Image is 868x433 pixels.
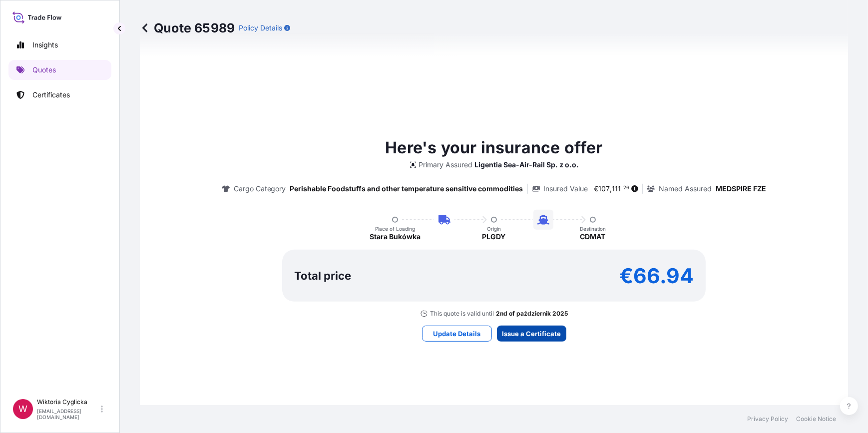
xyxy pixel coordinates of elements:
[796,415,836,423] a: Cookie Notice
[594,185,599,192] span: €
[234,184,286,194] p: Cargo Category
[290,184,523,194] p: Perishable Foodstuffs and other temperature sensitive commodities
[610,185,612,192] span: ,
[716,184,766,194] p: MEDSPIRE FZE
[37,398,99,406] p: Wiktoria Cyglicka
[623,186,629,190] span: 26
[375,226,415,232] p: Place of Loading
[433,329,480,339] p: Update Details
[419,160,473,170] p: Primary Assured
[502,329,561,339] p: Issue a Certificate
[8,60,111,80] a: Quotes
[18,404,27,414] span: W
[580,232,606,242] p: CDMAT
[482,232,506,242] p: PLGDY
[370,232,421,242] p: Stara Bukówka
[487,226,501,232] p: Origin
[294,271,351,281] p: Total price
[430,310,494,318] p: This quote is valid until
[747,415,788,423] a: Privacy Policy
[622,186,623,190] span: .
[37,408,99,420] p: [EMAIL_ADDRESS][DOMAIN_NAME]
[32,90,70,100] p: Certificates
[385,136,602,160] p: Here's your insurance offer
[659,184,712,194] p: Named Assured
[612,185,621,192] span: 111
[140,20,235,36] p: Quote 65989
[497,326,566,342] button: Issue a Certificate
[32,65,56,75] p: Quotes
[580,226,606,232] p: Destination
[8,85,111,105] a: Certificates
[544,184,588,194] p: Insured Value
[422,326,492,342] button: Update Details
[619,268,694,284] p: €66.94
[239,23,282,33] p: Policy Details
[496,310,568,318] p: 2nd of październik 2025
[32,40,58,50] p: Insights
[475,160,579,170] p: Ligentia Sea-Air-Rail Sp. z o.o.
[8,35,111,55] a: Insights
[599,185,610,192] span: 107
